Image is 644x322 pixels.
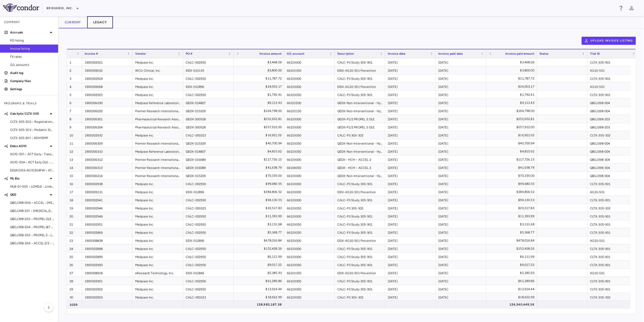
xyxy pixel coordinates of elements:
[67,58,82,66] div: 1
[82,107,133,115] div: 1900006292
[67,107,82,115] div: 7
[335,99,385,107] div: QEDX-Non-Interventional - Hypochondropla
[284,220,335,228] div: 66103050
[67,123,82,131] div: 9
[10,241,54,246] span: QBGJ398-304 • ACCEL 2/3 - [MEDICAL_DATA]
[183,83,234,90] div: EIDX-012896
[385,155,436,163] div: [DATE]
[436,83,486,90] div: [DATE]
[82,196,133,204] div: 1900002941
[67,180,82,188] div: 16
[436,188,486,196] div: [DATE]
[82,204,133,212] div: 1900002946
[10,63,54,67] span: G/L accounts
[284,293,335,301] div: 66103050
[587,277,638,285] div: CLTX-305-901
[67,155,82,163] div: 13
[436,115,486,123] div: [DATE]
[10,176,48,181] p: ML Bio
[587,212,638,220] div: CLTX-305-901
[67,147,82,155] div: 12
[133,147,183,155] div: Medpace Reference Laboratories, LLC
[183,123,234,131] div: QEDX-000528
[183,99,234,107] div: QEDX-014807
[10,46,54,51] span: Invoice listing
[10,168,54,173] span: EDSAG103-AG10304PW • ATTR-CM [PERSON_NAME] - Transthyretin [MEDICAL_DATA] [MEDICAL_DATA]
[82,74,133,82] div: 1900002924
[385,83,436,90] div: [DATE]
[133,99,183,107] div: Medpace Reference Laboratories, LLC
[133,123,183,131] div: Pharmaceutical Research Associates,
[82,277,133,285] div: 1900002901
[385,180,436,188] div: [DATE]
[587,115,638,123] div: QBGJ398-203
[335,196,385,204] div: CALC-P3 Study 305-901
[335,269,385,277] div: EIDX-AG10-501 Prevention
[284,131,335,139] div: 66103050
[10,119,54,124] span: CLTX-305-302 • Registrational & LTE - ADH1
[82,131,133,139] div: 1900002932
[10,209,54,213] span: QBGJ398-201 • [MEDICAL_DATA]
[385,293,436,301] div: [DATE]
[183,66,234,74] div: EIDX-015135
[67,83,82,90] div: 4
[587,107,638,115] div: QBGJ398-004
[67,285,82,293] div: 29
[183,220,234,228] div: CALC-002950
[82,285,133,293] div: 1900002902
[385,66,436,74] div: [DATE]
[82,172,133,179] div: 1900006314
[335,83,385,90] div: EIDX-AG10-501 Prevention
[284,228,335,236] div: 66103050
[385,261,436,269] div: [DATE]
[183,204,234,212] div: CALC-000323
[10,200,54,205] span: QBGJ398-004 • ACCEL - [MEDICAL_DATA]
[284,245,335,252] div: 66103000
[587,261,638,269] div: CLTX-305-901
[587,204,638,212] div: CLTX-305-302
[284,107,335,115] div: 66103150
[284,253,335,260] div: 66103000
[587,228,638,236] div: CLTX-305-901
[10,30,48,35] p: Accruals
[587,99,638,107] div: QBGJ398-004
[67,261,82,269] div: 26
[284,204,335,212] div: 66103050
[335,58,385,66] div: CALC-P3 Study 305-901
[284,83,335,90] div: 66103000
[183,236,234,244] div: EIDX-012896
[82,220,133,228] div: 1900002951
[10,54,54,59] span: FX rates
[385,91,436,98] div: [DATE]
[335,147,385,155] div: QEDX-Non-Interventional - Hypochondropla
[385,220,436,228] div: [DATE]
[587,245,638,252] div: CLTX-305-901
[183,155,234,163] div: QEDX-016689
[67,131,82,139] div: 10
[335,164,385,171] div: QEDX - HCH – ACCEL 2
[133,74,183,82] div: Medpace Inc.
[133,180,183,188] div: Medpace Inc.
[335,74,385,82] div: CALC-P3 Study 305-901
[335,220,385,228] div: CALC-P3 Study 305-901
[436,204,486,212] div: [DATE]
[10,144,48,148] p: Eidos AG10
[587,236,638,244] div: AG10-501
[436,228,486,236] div: [DATE]
[284,236,335,244] div: 66103000
[284,74,335,82] div: 66103000
[82,228,133,236] div: 1900002869
[67,293,82,301] div: 30
[385,139,436,147] div: [DATE]
[82,212,133,220] div: 1900002949
[133,293,183,301] div: Medpace Inc.
[133,261,183,269] div: Medpace Inc.
[133,277,183,285] div: Medpace Inc.
[385,245,436,252] div: [DATE]
[436,107,486,115] div: [DATE]
[67,253,82,260] div: 25
[587,164,638,171] div: QBGJ398-304
[67,115,82,123] div: 8
[133,245,183,252] div: Medpace Inc.
[335,285,385,293] div: CALC-P3 Study 305-901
